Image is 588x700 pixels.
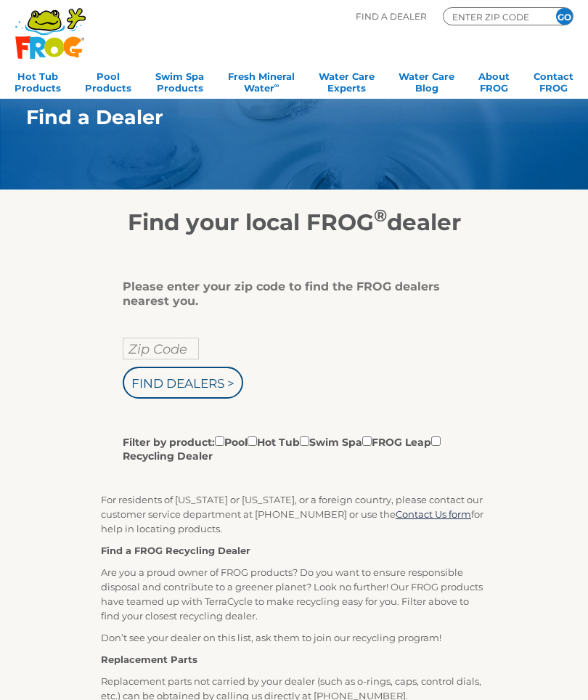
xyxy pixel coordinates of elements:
input: Filter by product:PoolHot TubSwim SpaFROG LeapRecycling Dealer [215,436,224,446]
div: Please enter your zip code to find the FROG dealers nearest you. [123,280,454,309]
h1: Find a Dealer [26,106,526,129]
p: For residents of [US_STATE] or [US_STATE], or a foreign country, please contact our customer serv... [101,492,487,536]
a: Fresh MineralWater∞ [228,66,295,95]
h2: Find your local FROG dealer [4,208,584,236]
input: Filter by product:PoolHot TubSwim SpaFROG LeapRecycling Dealer [431,436,441,446]
strong: Find a FROG Recycling Dealer [101,545,250,556]
input: GO [556,8,573,25]
p: Find A Dealer [356,7,427,25]
a: ContactFROG [534,66,573,95]
strong: Replacement Parts [101,654,197,665]
sup: ∞ [274,81,279,89]
a: Contact Us form [396,508,471,520]
input: Filter by product:PoolHot TubSwim SpaFROG LeapRecycling Dealer [362,436,372,446]
p: Are you a proud owner of FROG products? Do you want to ensure responsible disposal and contribute... [101,565,487,623]
input: Filter by product:PoolHot TubSwim SpaFROG LeapRecycling Dealer [248,436,257,446]
a: Swim SpaProducts [155,66,204,95]
a: AboutFROG [478,66,510,95]
input: Find Dealers > [123,367,243,399]
sup: ® [374,205,387,226]
input: Zip Code Form [451,10,538,23]
a: Water CareExperts [319,66,375,95]
p: Don’t see your dealer on this list, ask them to join our recycling program! [101,630,487,645]
a: Water CareBlog [399,66,454,95]
label: Filter by product: Pool Hot Tub Swim Spa FROG Leap Recycling Dealer [123,434,454,463]
a: PoolProducts [85,66,131,95]
a: Hot TubProducts [15,66,61,95]
input: Filter by product:PoolHot TubSwim SpaFROG LeapRecycling Dealer [300,436,309,446]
